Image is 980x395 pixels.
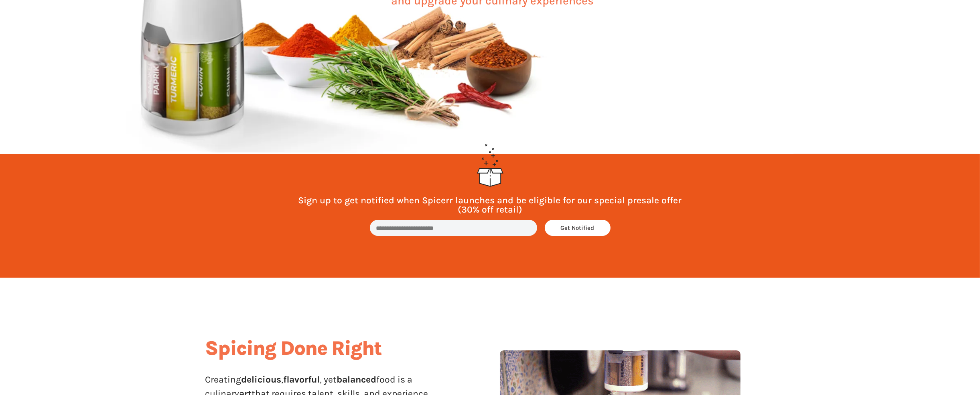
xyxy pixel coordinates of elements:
b: flavorful [284,374,320,385]
span: Get Notified [561,225,594,231]
b: delicious [241,374,282,385]
button: Get Notified [545,220,611,236]
b: balanced [337,374,377,385]
p: Spicing Done Right [205,341,457,355]
p: Sign up to get notified when Spicerr launches and be eligible for our special presale offer (30% ... [225,196,755,214]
